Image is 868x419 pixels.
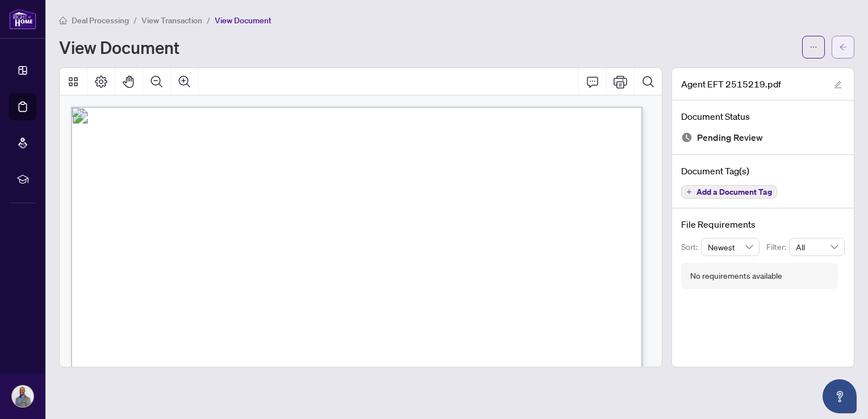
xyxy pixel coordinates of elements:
[59,16,67,24] span: home
[697,130,763,145] span: Pending Review
[141,15,202,26] span: View Transaction
[681,132,692,143] img: Document Status
[834,81,842,89] span: edit
[708,238,753,255] span: Newest
[809,43,817,51] span: ellipsis
[72,15,129,26] span: Deal Processing
[766,241,789,253] p: Filter:
[681,217,845,231] h4: File Requirements
[681,110,845,123] h4: Document Status
[207,14,210,27] li: /
[796,238,838,255] span: All
[681,241,701,253] p: Sort:
[681,77,781,91] span: Agent EFT 2515219.pdf
[681,164,845,178] h4: Document Tag(s)
[690,270,782,282] div: No requirements available
[681,185,777,199] button: Add a Document Tag
[215,15,272,26] span: View Document
[133,14,137,27] li: /
[839,43,847,51] span: arrow-left
[823,379,857,413] button: Open asap
[686,189,692,195] span: plus
[12,386,34,407] img: Profile Icon
[59,38,180,56] h1: View Document
[9,9,36,30] img: logo
[696,188,772,196] span: Add a Document Tag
